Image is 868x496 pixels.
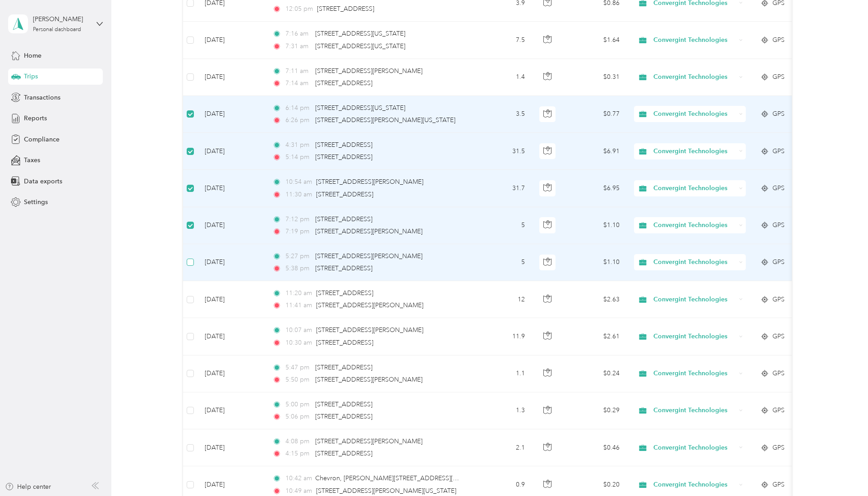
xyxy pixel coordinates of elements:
[197,96,265,133] td: [DATE]
[285,338,312,348] span: 10:30 am
[285,437,311,446] span: 4:08 pm
[5,482,51,491] button: Help center
[24,93,60,102] span: Transactions
[285,300,312,310] span: 11:41 am
[564,355,627,392] td: $0.24
[772,183,785,193] span: GPS
[315,376,423,383] span: [STREET_ADDRESS][PERSON_NAME]
[285,4,313,14] span: 12:05 pm
[653,146,736,156] span: Convergint Technologies
[772,257,785,267] span: GPS
[24,114,47,123] span: Reports
[285,78,311,88] span: 7:14 am
[285,115,311,125] span: 6:26 pm
[473,22,532,59] td: 7.5
[564,59,627,96] td: $0.31
[653,183,736,193] span: Convergint Technologies
[197,244,265,281] td: [DATE]
[285,103,311,113] span: 6:14 pm
[473,281,532,318] td: 12
[315,252,423,260] span: [STREET_ADDRESS][PERSON_NAME]
[653,295,736,305] span: Convergint Technologies
[315,141,372,149] span: [STREET_ADDRESS]
[473,244,532,281] td: 5
[772,369,785,378] span: GPS
[315,450,372,457] span: [STREET_ADDRESS]
[473,207,532,244] td: 5
[653,405,736,415] span: Convergint Technologies
[316,301,423,309] span: [STREET_ADDRESS][PERSON_NAME]
[772,480,785,490] span: GPS
[285,325,312,335] span: 10:07 am
[315,228,423,235] span: [STREET_ADDRESS][PERSON_NAME]
[285,288,312,298] span: 11:20 am
[653,369,736,378] span: Convergint Technologies
[33,27,81,32] div: Personal dashboard
[197,170,265,207] td: [DATE]
[653,35,736,45] span: Convergint Technologies
[315,215,372,223] span: [STREET_ADDRESS]
[772,405,785,415] span: GPS
[564,207,627,244] td: $1.10
[197,207,265,244] td: [DATE]
[197,281,265,318] td: [DATE]
[473,96,532,133] td: 3.5
[197,22,265,59] td: [DATE]
[315,104,405,112] span: [STREET_ADDRESS][US_STATE]
[24,197,48,207] span: Settings
[285,473,311,483] span: 10:42 am
[653,480,736,490] span: Convergint Technologies
[315,400,372,408] span: [STREET_ADDRESS]
[564,318,627,355] td: $2.61
[285,41,311,51] span: 7:31 am
[772,443,785,453] span: GPS
[285,375,311,385] span: 5:50 pm
[315,474,484,482] span: Chevron, [PERSON_NAME][STREET_ADDRESS][US_STATE]
[772,295,785,305] span: GPS
[564,96,627,133] td: $0.77
[24,72,38,81] span: Trips
[316,289,373,297] span: [STREET_ADDRESS]
[197,133,265,170] td: [DATE]
[315,30,405,37] span: [STREET_ADDRESS][US_STATE]
[772,35,785,45] span: GPS
[473,170,532,207] td: 31.7
[653,109,736,119] span: Convergint Technologies
[772,332,785,341] span: GPS
[564,244,627,281] td: $1.10
[197,318,265,355] td: [DATE]
[317,5,374,13] span: [STREET_ADDRESS]
[24,177,62,186] span: Data exports
[285,363,311,373] span: 5:47 pm
[564,22,627,59] td: $1.64
[473,429,532,466] td: 2.1
[473,133,532,170] td: 31.5
[285,227,311,237] span: 7:19 pm
[564,170,627,207] td: $6.95
[33,14,89,24] div: [PERSON_NAME]
[653,443,736,453] span: Convergint Technologies
[285,66,311,76] span: 7:11 am
[315,67,423,75] span: [STREET_ADDRESS][PERSON_NAME]
[315,364,372,371] span: [STREET_ADDRESS]
[473,318,532,355] td: 11.9
[653,332,736,341] span: Convergint Technologies
[315,264,372,272] span: [STREET_ADDRESS]
[24,51,41,60] span: Home
[285,190,312,200] span: 11:30 am
[285,29,311,39] span: 7:16 am
[315,153,372,161] span: [STREET_ADDRESS]
[285,264,311,273] span: 5:38 pm
[197,429,265,466] td: [DATE]
[772,146,785,156] span: GPS
[24,135,60,144] span: Compliance
[285,152,311,162] span: 5:14 pm
[316,339,373,346] span: [STREET_ADDRESS]
[316,326,423,334] span: [STREET_ADDRESS][PERSON_NAME]
[772,72,785,82] span: GPS
[316,178,423,186] span: [STREET_ADDRESS][PERSON_NAME]
[653,72,736,82] span: Convergint Technologies
[285,449,311,459] span: 4:15 pm
[285,177,312,187] span: 10:54 am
